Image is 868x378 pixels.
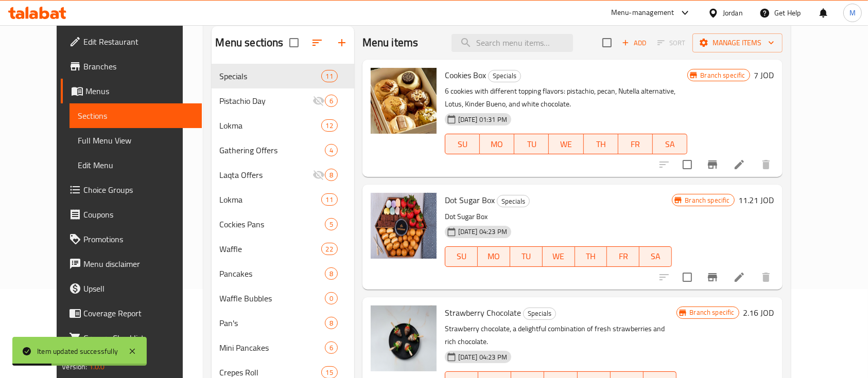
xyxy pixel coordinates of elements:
span: Branches [83,60,194,73]
span: Specials [524,308,555,319]
a: Edit Restaurant [61,29,202,54]
span: Specials [220,70,321,82]
span: Specials [489,70,520,82]
span: Waffle Bubbles [220,292,325,304]
span: 6 [325,343,337,353]
input: search [452,34,573,52]
span: Upsell [83,282,194,295]
span: Cockies Pans [220,218,325,230]
button: delete [754,265,778,290]
svg: Inactive section [313,95,325,107]
button: TU [510,246,543,267]
div: items [325,144,338,156]
span: Sort sections [305,30,329,55]
img: Strawberry Chocolate [371,305,437,371]
span: MO [482,249,506,264]
span: Coupons [83,208,194,221]
span: Lokma [220,193,321,206]
span: 22 [322,244,337,254]
span: 4 [325,146,337,155]
span: Branch specific [681,195,734,205]
div: Gathering Offers4 [212,138,354,163]
span: M [849,7,856,19]
button: SU [445,246,478,267]
div: Pancakes [220,267,325,280]
a: Edit Menu [70,153,202,177]
h6: 7 JOD [754,68,774,82]
span: [DATE] 04:23 PM [454,352,511,362]
div: Laqta Offers8 [212,163,354,187]
div: items [325,95,338,107]
div: Pistachio Day6 [212,88,354,113]
div: items [325,292,338,304]
div: Menu-management [611,7,674,19]
div: items [321,243,338,255]
a: Menus [61,79,202,103]
button: delete [754,152,778,177]
span: Cookies Box [445,67,486,83]
button: WE [543,246,575,267]
div: Specials11 [212,64,354,88]
span: Add item [618,35,651,51]
div: Mini Pancakes [220,341,325,354]
button: TH [584,134,618,154]
div: Specials [488,70,521,82]
span: [DATE] 04:23 PM [454,227,511,237]
span: Version: [62,360,87,373]
span: Manage items [701,37,774,49]
span: Coverage Report [83,307,194,319]
a: Coverage Report [61,301,202,326]
span: TH [588,137,614,152]
img: Dot Sugar Box [371,193,437,259]
div: Waffle Bubbles0 [212,286,354,311]
span: Dot Sugar Box [445,192,495,208]
span: TH [579,249,603,264]
div: Specials [497,195,530,207]
button: Branch-specific-item [700,265,725,290]
div: Pistachio Day [220,95,313,107]
div: Cockies Pans5 [212,212,354,237]
span: SU [449,137,476,152]
span: Specials [497,195,529,207]
span: TU [514,249,539,264]
div: Mini Pancakes6 [212,335,354,360]
div: items [325,317,338,329]
span: 11 [322,195,337,205]
span: WE [553,137,579,152]
button: TU [514,134,549,154]
button: Manage items [692,33,783,52]
span: WE [547,249,571,264]
button: SA [653,134,687,154]
h2: Menu items [362,35,419,50]
span: Lokma [220,119,321,132]
div: Pan's8 [212,311,354,335]
button: FR [607,246,639,267]
span: Select section first [651,35,692,51]
span: FR [611,249,635,264]
span: TU [518,137,545,152]
span: Branch specific [696,70,749,80]
span: Full Menu View [78,134,194,147]
div: items [321,193,338,206]
button: Add section [329,30,354,55]
a: Coupons [61,202,202,227]
span: Waffle [220,243,321,255]
span: MO [484,137,510,152]
button: TH [575,246,607,267]
span: Select to update [676,154,698,175]
a: Sections [70,103,202,128]
span: Add [620,37,648,49]
span: Promotions [83,233,194,245]
span: Laqta Offers [220,169,313,181]
span: 8 [325,269,337,279]
span: SU [449,249,474,264]
div: items [321,70,338,82]
div: Waffle22 [212,237,354,261]
span: Choice Groups [83,184,194,196]
span: Edit Menu [78,159,194,171]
